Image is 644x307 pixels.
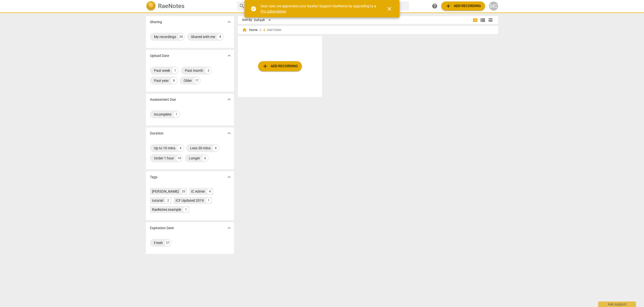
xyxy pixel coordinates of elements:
div: 2 [165,198,171,203]
div: 8 [171,78,177,84]
div: 1 [206,198,211,203]
div: Past year [154,78,169,83]
div: Less 30 mins [190,146,211,151]
span: add [445,3,451,9]
div: 20 [178,34,184,40]
button: Tile view [471,16,479,24]
span: expand_more [226,225,232,231]
div: [PERSON_NAME] [152,189,179,194]
div: 20 [181,189,186,194]
div: Fresh [154,240,163,245]
button: List view [479,16,487,24]
div: Past week [154,68,170,73]
div: Default [254,16,273,24]
button: Show more [225,129,233,137]
a: Help [430,2,439,11]
img: Logo [146,1,156,11]
div: Longer [189,156,200,161]
button: Show more [225,224,233,232]
div: 4 [213,145,219,151]
div: Older [184,78,192,83]
span: expand_more [226,130,232,136]
span: / [260,28,261,32]
span: check_circle [251,6,257,12]
span: home [242,27,247,32]
button: Show more [225,52,233,59]
h2: RaeNotes [158,3,184,10]
span: add [262,63,268,69]
div: 2 [205,67,211,74]
p: Duration [150,131,164,136]
span: expand_more [226,19,232,25]
div: 8 [217,34,223,40]
p: Assessment Due [150,97,176,102]
a: LogoRaeNotes [146,1,233,11]
span: expand_more [226,96,232,103]
button: Show more [225,96,233,103]
span: Add folder [267,28,281,32]
div: ICF Updated 2019 [176,198,204,203]
span: view_list [480,17,486,23]
p: Tags [150,175,157,180]
div: 4 [177,145,183,151]
div: 1 [173,111,179,117]
div: Under 1 hour [154,156,174,161]
p: Upload Date [150,53,169,58]
button: Upload [258,61,302,71]
div: 4 [207,189,213,194]
button: Show more [225,18,233,26]
div: My recordings [154,34,176,39]
div: RaeNotes example [152,207,181,212]
div: 27 [165,240,171,246]
span: add [262,27,267,32]
span: search [239,3,245,9]
button: Table view [487,16,494,24]
p: Sharing [150,19,162,25]
button: Show more [225,173,233,181]
span: Add recording [445,3,481,9]
div: 17 [194,78,200,84]
div: Ask support [598,301,636,307]
p: Expiration Date [150,225,174,231]
div: tutorial [152,198,163,203]
div: Dear user, we appreciate your loyalty! Support RaeNotes by upgrading to a [261,4,377,14]
span: expand_more [226,174,232,180]
div: 6 [202,155,208,161]
span: Add recording [262,63,298,69]
div: Incomplete [154,112,171,117]
div: 14 [176,155,182,161]
button: Close [383,3,395,15]
div: 1 [183,207,189,212]
div: Shared with me [191,34,215,39]
span: Home [242,27,258,32]
button: MC [489,2,498,11]
span: close [386,6,392,12]
div: iC Admin [191,189,205,194]
div: Sort By [242,18,252,22]
div: 1 [172,67,178,74]
button: Upload [441,2,485,11]
span: table_chart [488,18,493,22]
span: expand_more [226,53,232,59]
div: Up to 10 mins [154,146,175,151]
div: Past month [185,68,203,73]
span: help [432,3,438,9]
span: view_module [472,17,478,23]
a: Pro subscription [261,9,286,13]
